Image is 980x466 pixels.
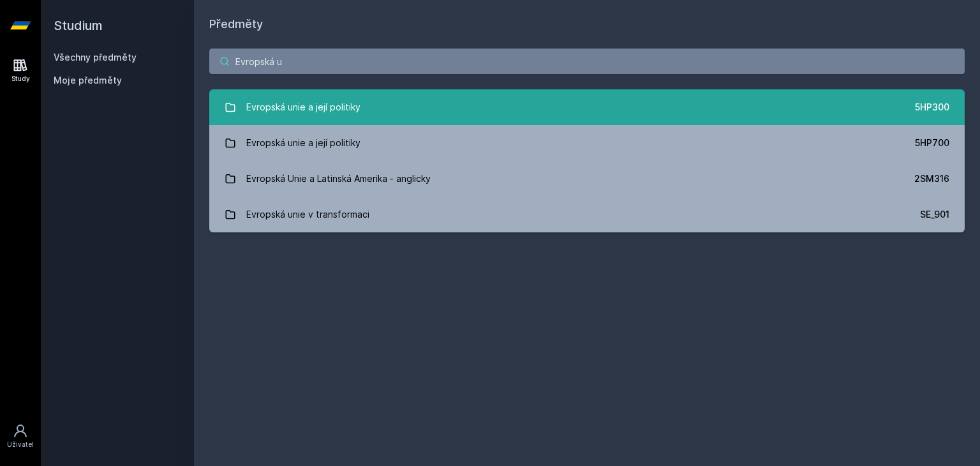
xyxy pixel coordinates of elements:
[209,49,965,74] input: Název nebo ident předmětu…
[246,202,369,227] div: Evropská unie v transformaci
[209,161,965,197] a: Evropská Unie a Latinská Amerika - anglicky 2SM316
[3,417,38,456] a: Uživatel
[920,208,949,221] div: SE_901
[246,130,360,156] div: Evropská unie a její politiky
[246,94,360,120] div: Evropská unie a její politiky
[209,125,965,161] a: Evropská unie a její politiky 5HP700
[246,166,431,192] div: Evropská Unie a Latinská Amerika - anglicky
[209,89,965,125] a: Evropská unie a její politiky 5HP300
[914,172,949,185] div: 2SM316
[3,51,38,90] a: Study
[54,52,137,63] a: Všechny předměty
[11,74,30,84] div: Study
[915,101,949,114] div: 5HP300
[209,197,965,232] a: Evropská unie v transformaci SE_901
[54,74,122,87] span: Moje předměty
[915,137,949,149] div: 5HP700
[7,440,34,449] div: Uživatel
[209,15,965,33] h1: Předměty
